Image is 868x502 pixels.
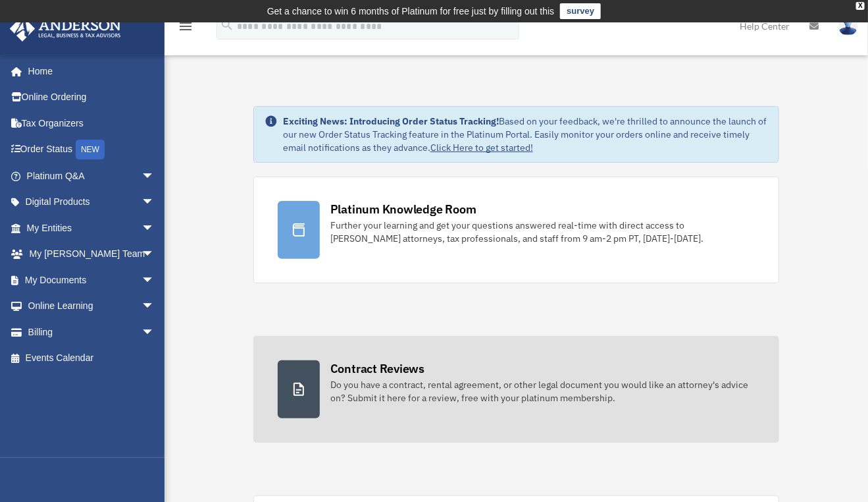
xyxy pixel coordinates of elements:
[141,163,168,190] span: arrow_drop_down
[283,115,768,154] div: Based on your feedback, we're thrilled to announce the launch of our new Order Status Tracking fe...
[9,293,174,320] a: Online Learningarrow_drop_down
[9,58,168,84] a: Home
[856,2,865,10] div: close
[430,142,533,153] a: Click Here to get started!
[253,177,779,283] a: Platinum Knowledge Room Further your learning and get your questions answered real-time with dire...
[141,267,168,294] span: arrow_drop_down
[9,345,174,372] a: Events Calendar
[560,3,601,19] a: survey
[141,241,168,268] span: arrow_drop_down
[141,319,168,346] span: arrow_drop_down
[9,215,174,241] a: My Entitiesarrow_drop_down
[283,115,499,127] strong: Exciting News: Introducing Order Status Tracking!
[9,136,174,163] a: Order StatusNEW
[9,189,174,215] a: Digital Productsarrow_drop_down
[253,336,779,443] a: Contract Reviews Do you have a contract, rental agreement, or other legal document you would like...
[267,3,555,19] div: Get a chance to win 6 months of Platinum for free just by filling out this
[330,201,476,217] div: Platinum Knowledge Room
[9,163,174,189] a: Platinum Q&Aarrow_drop_down
[141,189,168,216] span: arrow_drop_down
[220,18,234,32] i: search
[141,293,168,320] span: arrow_drop_down
[9,241,174,267] a: My [PERSON_NAME] Teamarrow_drop_down
[330,219,755,245] div: Further your learning and get your questions answered real-time with direct access to [PERSON_NAM...
[76,140,105,159] div: NEW
[9,110,174,136] a: Tax Organizers
[330,378,755,404] div: Do you have a contract, rental agreement, or other legal document you would like an attorney's ad...
[178,23,193,34] a: menu
[178,18,193,34] i: menu
[6,16,125,42] img: Anderson Advisors Platinum Portal
[838,16,858,36] img: User Pic
[9,267,174,293] a: My Documentsarrow_drop_down
[330,360,424,377] div: Contract Reviews
[141,215,168,242] span: arrow_drop_down
[9,84,174,111] a: Online Ordering
[9,319,174,345] a: Billingarrow_drop_down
